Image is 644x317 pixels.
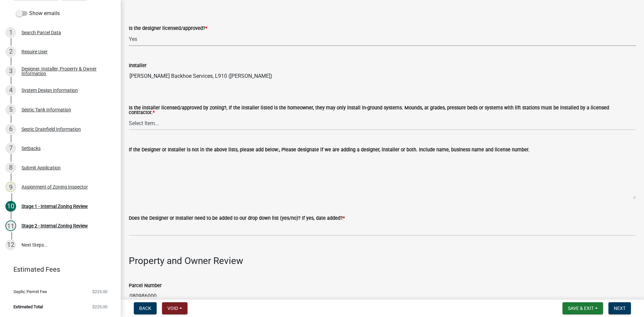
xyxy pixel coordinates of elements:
[129,26,207,31] label: Is the designer licensed/approved?
[13,305,43,309] span: Estimated Total
[162,302,187,314] button: Void
[21,49,48,54] div: Require User
[129,283,162,288] label: Parcel Number
[5,162,16,173] div: 8
[21,30,61,35] div: Search Parcel Data
[21,204,88,209] div: Stage 1 - Internal Zoning Review
[5,201,16,212] div: 10
[21,184,88,189] div: Assignment of Zoning Inspector
[129,148,530,152] label: If the Designer or Installer is not in the above lists, please add below:, Please designate if we...
[5,220,16,231] div: 11
[5,181,16,192] div: 9
[5,240,16,250] div: 12
[129,63,147,68] label: Installer
[608,302,631,314] button: Next
[21,127,81,131] div: Septic Drainfield Information
[129,106,636,115] label: Is the installer licensed/approved by zoning?, If the installer listed is the homeowner, they may...
[21,165,61,170] div: Submit Application
[5,46,16,57] div: 2
[5,104,16,115] div: 5
[16,9,60,17] label: Show emails
[5,143,16,154] div: 7
[92,289,107,294] span: $225.00
[5,27,16,38] div: 1
[5,66,16,76] div: 3
[92,305,107,309] span: $225.00
[5,124,16,135] div: 6
[21,66,110,76] div: Designer, Installer, Property & Owner Information
[129,216,345,221] label: Does the Designer or Installer need to be added to our drop down list (yes/no)? If yes, date added?
[21,88,78,93] div: System Design Information
[129,255,636,267] h3: Property and Owner Review
[134,302,157,314] button: Back
[568,306,594,311] span: Save & Exit
[139,306,151,311] span: Back
[167,306,178,311] span: Void
[21,146,41,151] div: Setbacks
[5,263,110,276] a: Estimated Fees
[21,223,88,228] div: Stage 2 - Internal Zoning Review
[21,107,71,112] div: Septic Tank Information
[562,302,603,314] button: Save & Exit
[5,85,16,96] div: 4
[614,306,626,311] span: Next
[13,289,47,294] span: Septic Permit Fee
